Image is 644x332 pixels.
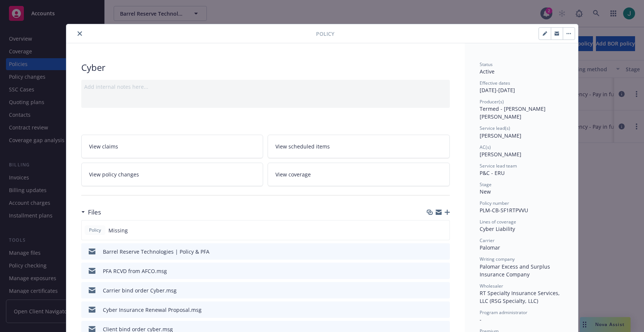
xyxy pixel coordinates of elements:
span: Lines of coverage [480,219,516,225]
span: Service lead(s) [480,125,510,131]
div: Cyber Insurance Renewal Proposal.msg [103,306,202,314]
span: Missing [108,226,128,234]
span: - [480,316,482,323]
span: Palomar Excess and Surplus Insurance Company [480,263,552,278]
span: Wholesaler [480,283,503,289]
div: Files [81,207,101,217]
button: download file [428,286,434,294]
div: Carrier bind order Cyber.msg [103,286,177,294]
span: Producer(s) [480,98,504,105]
span: Status [480,61,493,68]
a: View coverage [268,163,450,186]
span: Policy [316,30,334,38]
span: View policy changes [89,170,139,178]
span: View coverage [275,170,311,178]
button: download file [428,267,434,275]
span: Policy [88,227,102,234]
span: Active [480,68,495,75]
button: close [75,29,84,38]
span: New [480,188,491,195]
a: View policy changes [81,163,263,186]
div: Cyber Liability [480,225,563,233]
span: Carrier [480,237,495,244]
span: Termed - [PERSON_NAME] [PERSON_NAME] [480,105,547,120]
span: AC(s) [480,144,491,150]
span: [PERSON_NAME] [480,151,521,158]
span: PLM-CB-SF1RTPVVU [480,207,528,214]
a: View scheduled items [268,135,450,158]
span: Writing company [480,256,515,262]
button: preview file [440,248,447,256]
a: View claims [81,135,263,158]
span: View claims [89,142,118,150]
span: Effective dates [480,80,510,86]
span: Policy number [480,200,509,206]
div: Add internal notes here... [84,83,447,91]
button: download file [428,306,434,314]
span: P&C - ERU [480,169,505,176]
span: [PERSON_NAME] [480,132,521,139]
h3: Files [88,207,101,217]
span: RT Specialty Insurance Services, LLC (RSG Specialty, LLC) [480,289,561,304]
div: PFA RCVD from AFCO.msg [103,267,167,275]
span: Palomar [480,244,500,251]
span: Program administrator [480,309,527,316]
div: Barrel Reserve Technologies | Policy & PFA [103,248,209,256]
button: preview file [440,267,447,275]
button: download file [428,248,434,256]
span: Service lead team [480,163,517,169]
button: preview file [440,286,447,294]
span: Stage [480,181,492,188]
div: Cyber [81,61,450,74]
div: [DATE] - [DATE] [480,80,563,94]
span: View scheduled items [275,142,330,150]
button: preview file [440,306,447,314]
